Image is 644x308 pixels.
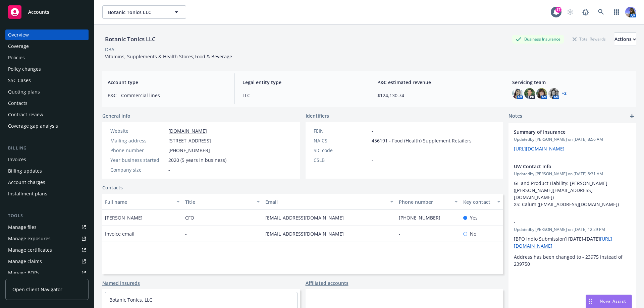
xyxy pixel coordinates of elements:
[5,52,89,63] a: Policies
[8,188,47,199] div: Installment plans
[102,280,140,287] a: Named insureds
[8,233,51,244] div: Manage exposures
[168,137,211,144] span: [STREET_ADDRESS]
[102,184,123,191] a: Contacts
[8,121,58,131] div: Coverage gap analysis
[5,75,89,86] a: SSC Cases
[569,35,609,43] div: Total Rewards
[108,92,226,99] span: P&C - Commercial lines
[314,157,369,164] div: CSLB
[105,214,143,221] span: [PERSON_NAME]
[512,88,523,99] img: photo
[508,213,636,273] div: -Updatedby [PERSON_NAME] on [DATE] 12:29 PM[BPO Indio Submission] [DATE]-[DATE][URL][DOMAIN_NAME]...
[377,92,496,99] span: $124,130.74
[185,214,194,221] span: CFO
[470,230,476,237] span: No
[8,86,40,97] div: Quoting plans
[514,128,613,135] span: Summary of Insurance
[514,180,631,208] p: GL and Product Liability: [PERSON_NAME] ([PERSON_NAME][EMAIL_ADDRESS][DOMAIN_NAME]) XS: Calum ([E...
[372,137,472,144] span: 456191 - Food (Health) Supplement Retailers
[5,121,89,131] a: Coverage gap analysis
[625,7,636,17] img: photo
[108,9,166,16] span: Botanic Tonics LLC
[463,198,493,205] div: Key contact
[5,109,89,120] a: Contract review
[586,295,632,308] button: Nova Assist
[5,233,89,244] a: Manage exposures
[514,163,613,170] span: UW Contact Info
[243,92,361,99] span: LLC
[8,177,45,188] div: Account charges
[102,194,182,210] button: Full name
[600,298,626,304] span: Nova Assist
[5,267,89,278] a: Manage BORs
[8,98,28,109] div: Contacts
[8,109,43,120] div: Contract review
[5,188,89,199] a: Installment plans
[306,112,329,119] span: Identifiers
[5,41,89,52] a: Coverage
[306,280,348,287] a: Affiliated accounts
[372,147,373,154] span: -
[168,147,210,154] span: [PHONE_NUMBER]
[263,194,396,210] button: Email
[110,147,166,154] div: Phone number
[168,157,226,164] span: 2020 (5 years in business)
[182,194,263,210] button: Title
[372,157,373,164] span: -
[586,295,594,308] div: Drag to move
[5,245,89,255] a: Manage certificates
[105,46,117,53] div: DBA: -
[5,29,89,40] a: Overview
[628,112,636,120] a: add
[8,267,40,278] div: Manage BORs
[102,5,186,19] button: Botanic Tonics LLC
[105,53,232,60] span: Vitamins, Supplements & Health Stores;Food & Beverage
[470,214,478,221] span: Yes
[524,88,535,99] img: photo
[512,79,631,86] span: Servicing team
[265,231,349,237] a: [EMAIL_ADDRESS][DOMAIN_NAME]
[243,79,361,86] span: Legal entity type
[508,158,636,213] div: UW Contact InfoUpdatedby [PERSON_NAME] on [DATE] 8:31 AMGL and Product Liability: [PERSON_NAME] (...
[548,88,559,99] img: photo
[399,214,446,221] a: [PHONE_NUMBER]
[12,286,62,293] span: Open Client Navigator
[110,137,166,144] div: Mailing address
[8,52,25,63] div: Policies
[108,79,226,86] span: Account type
[594,5,608,19] a: Search
[8,256,42,267] div: Manage claims
[105,230,135,237] span: Invoice email
[314,127,369,134] div: FEIN
[514,136,631,142] span: Updated by [PERSON_NAME] on [DATE] 8:56 AM
[265,214,349,221] a: [EMAIL_ADDRESS][DOMAIN_NAME]
[508,123,636,158] div: Summary of InsuranceUpdatedby [PERSON_NAME] on [DATE] 8:56 AM[URL][DOMAIN_NAME]
[109,297,152,303] a: Botanic Tonics, LLC
[5,222,89,233] a: Manage files
[28,9,49,15] span: Accounts
[5,145,89,151] div: Billing
[110,157,166,164] div: Year business started
[168,166,170,173] span: -
[8,64,41,74] div: Policy changes
[514,227,631,233] span: Updated by [PERSON_NAME] on [DATE] 12:29 PM
[512,35,564,43] div: Business Insurance
[536,88,547,99] img: photo
[110,127,166,134] div: Website
[8,154,26,165] div: Invoices
[508,112,522,120] span: Notes
[185,230,187,237] span: -
[5,256,89,267] a: Manage claims
[461,194,503,210] button: Key contact
[105,198,172,205] div: Full name
[5,3,89,21] a: Accounts
[562,91,567,96] a: +2
[8,29,29,40] div: Overview
[5,98,89,109] a: Contacts
[555,7,561,13] div: 17
[8,222,37,233] div: Manage files
[110,166,166,173] div: Company size
[579,5,592,19] a: Report a Bug
[514,145,565,152] a: [URL][DOMAIN_NAME]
